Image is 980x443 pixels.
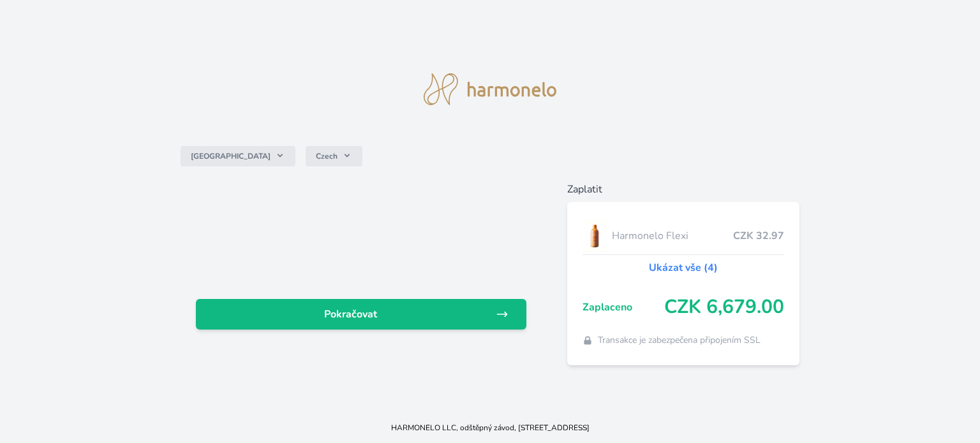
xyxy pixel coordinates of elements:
span: Pokračovat [206,307,496,322]
img: logo.svg [424,73,556,105]
span: Harmonelo Flexi [612,228,733,243]
span: [GEOGRAPHIC_DATA] [191,151,271,161]
span: CZK 6,679.00 [664,296,784,319]
button: [GEOGRAPHIC_DATA] [181,146,295,166]
h6: Zaplatit [567,182,799,197]
span: CZK 32.97 [733,228,784,243]
span: Zaplaceno [583,300,664,315]
a: Ukázat vše (4) [649,260,718,275]
a: Pokračovat [196,299,526,330]
span: Transakce je zabezpečena připojením SSL [598,334,761,347]
button: Czech [306,146,362,166]
img: CLEAN_FLEXI_se_stinem_x-hi_(1)-lo.jpg [583,220,607,252]
span: Czech [316,151,338,161]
